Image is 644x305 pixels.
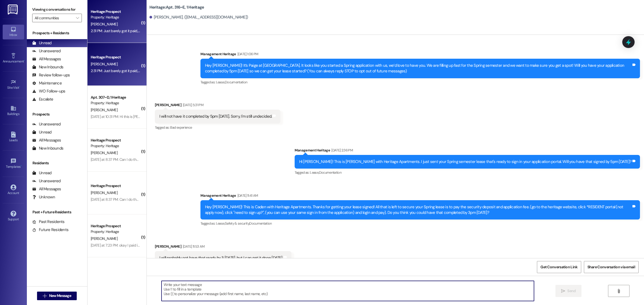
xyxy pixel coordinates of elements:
[170,125,192,130] span: Bad experience
[181,244,204,249] div: [DATE] 11:53 AM
[205,204,631,216] div: Hey [PERSON_NAME]! This is Caden with Heritage Apartments. Thanks for getting your lease signed! ...
[43,294,47,298] i: 
[155,124,281,131] div: Tagged as:
[21,164,21,168] span: •
[32,227,68,233] div: Future Residents
[200,78,640,86] div: Tagged as:
[32,80,62,86] div: Maintenance
[3,209,24,224] a: Support
[32,40,52,46] div: Unread
[200,193,640,200] div: Management Heritage
[3,130,24,144] a: Leads
[91,62,118,66] span: [PERSON_NAME]
[32,5,82,14] label: Viewing conversations for
[584,261,639,273] button: Share Conversation via email
[37,292,77,300] button: New Message
[91,54,140,60] div: Heritage Prospect
[91,197,257,202] div: [DATE] at 8:37 PM: Can I do that through my old account or do I need to create a completely new a...
[91,137,140,143] div: Heritage Prospect
[32,170,52,176] div: Unread
[91,9,140,14] div: Heritage Prospect
[27,160,87,166] div: Residents
[159,114,272,119] div: I will not have it completed by 5pm [DATE]. Sorry, I'm still undecided.
[225,80,247,84] span: Documentation
[249,221,272,226] span: Documentation
[159,255,283,261] div: I will probably not have that ready by 3 [DATE], but I can get it done [DATE].
[32,88,65,94] div: WO Follow-ups
[91,68,193,73] div: 2:31 PM: Just barely got it paid, let me know if it doesn't go through.
[561,289,565,293] i: 
[91,143,140,149] div: Property: Heritage
[32,178,61,184] div: Unanswered
[91,150,118,155] span: [PERSON_NAME]
[91,114,250,119] div: [DATE] at 10:31 PM: Hi this is [PERSON_NAME], I wanted to make sure I have parking for winter sem...
[310,170,319,175] span: Lease ,
[91,107,118,112] span: [PERSON_NAME]
[32,137,61,143] div: All Messages
[225,221,249,226] span: Safety & security ,
[319,170,342,175] span: Documentation
[567,288,576,294] span: Send
[32,96,53,102] div: Escalate
[200,220,640,227] div: Tagged as:
[91,223,140,229] div: Heritage Prospect
[91,95,140,100] div: Apt. 307~D, 1 Heritage
[49,293,71,299] span: New Message
[35,14,73,22] input: All communities
[540,264,577,270] span: Get Conversation Link
[32,48,61,54] div: Unanswered
[3,183,24,197] a: Account
[32,64,63,70] div: New Inbounds
[155,102,281,110] div: [PERSON_NAME]
[3,25,24,39] a: Inbox
[91,100,140,106] div: Property: Heritage
[205,63,631,74] div: Hey [PERSON_NAME]! It’s Paige at [GEOGRAPHIC_DATA]. It looks like you started a Spring applicatio...
[32,121,61,127] div: Unanswered
[32,56,61,62] div: All Messages
[216,80,225,84] span: Lease ,
[27,30,87,36] div: Prospects + Residents
[216,221,225,226] span: Lease ,
[537,261,581,273] button: Get Conversation Link
[236,51,258,57] div: [DATE] 1:06 PM
[149,14,248,20] div: [PERSON_NAME]. ([EMAIL_ADDRESS][DOMAIN_NAME])
[32,194,55,200] div: Unknown
[555,285,581,297] button: Send
[3,104,24,118] a: Buildings
[91,14,140,20] div: Property: Heritage
[299,159,632,165] div: Hi [PERSON_NAME]! This is [PERSON_NAME] with Heritage Apartments. I just sent your Spring semeste...
[76,16,79,20] i: 
[91,22,118,27] span: [PERSON_NAME]
[295,169,640,176] div: Tagged as:
[149,5,204,10] b: Heritage: Apt. 316~E, 1 Heritage
[8,5,19,14] img: ResiDesk Logo
[32,72,70,78] div: Review follow-ups
[32,186,61,192] div: All Messages
[27,111,87,117] div: Prospects
[32,219,65,225] div: Past Residents
[91,229,140,235] div: Property: Heritage
[295,147,640,155] div: Management Heritage
[91,157,257,162] div: [DATE] at 8:37 PM: Can I do that through my old account or do I need to create a completely new a...
[236,193,258,198] div: [DATE] 11:41 AM
[200,51,640,59] div: Management Heritage
[91,236,118,241] span: [PERSON_NAME]
[587,264,635,270] span: Share Conversation via email
[617,289,621,293] i: 
[24,59,25,62] span: •
[32,146,63,151] div: New Inbounds
[330,147,353,153] div: [DATE] 2:36 PM
[91,183,140,189] div: Heritage Prospect
[27,209,87,215] div: Past + Future Residents
[91,28,193,33] div: 2:31 PM: Just barely got it paid, let me know if it doesn't go through.
[19,85,20,89] span: •
[181,102,203,108] div: [DATE] 5:31 PM
[155,244,292,251] div: [PERSON_NAME]
[91,190,118,195] span: [PERSON_NAME]
[91,243,234,248] div: [DATE] at 7:23 PM: okay I paid it. my brother in law pick it up from the office for me. thank you
[32,129,52,135] div: Unread
[3,77,24,92] a: Site Visit •
[3,157,24,171] a: Templates •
